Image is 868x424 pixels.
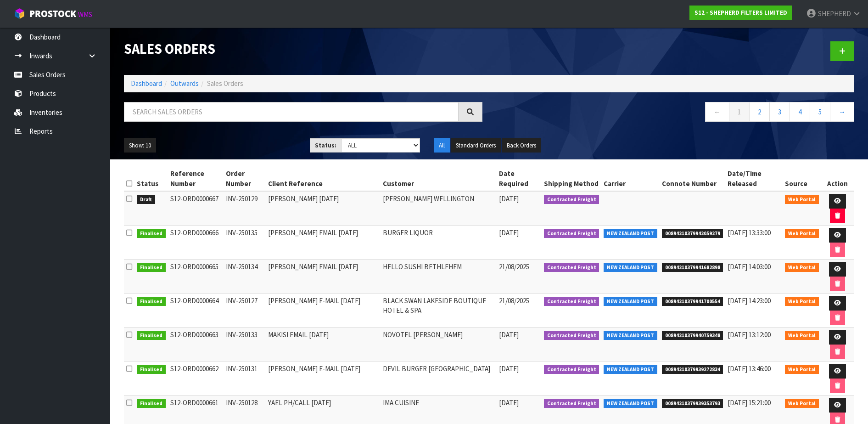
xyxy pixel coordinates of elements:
[168,362,224,396] td: S12-ORD0000662
[604,229,657,238] span: NEW ZEALAND POST
[818,9,851,18] span: SHEPHERD
[769,102,790,122] a: 3
[785,263,819,272] span: Web Portal
[749,102,770,122] a: 2
[785,365,819,374] span: Web Portal
[728,364,771,373] span: [DATE] 13:46:00
[137,229,166,238] span: Finalised
[451,138,501,153] button: Standard Orders
[499,330,519,339] span: [DATE]
[785,195,819,204] span: Web Portal
[224,226,266,260] td: INV-250135
[207,79,243,88] span: Sales Orders
[224,260,266,294] td: INV-250134
[137,331,166,340] span: Finalised
[168,328,224,362] td: S12-ORD0000663
[604,399,657,408] span: NEW ZEALAND POST
[785,297,819,306] span: Web Portal
[137,263,166,272] span: Finalised
[14,8,25,19] img: cube-alt.png
[785,331,819,340] span: Web Portal
[266,294,381,328] td: [PERSON_NAME] E-MAIL [DATE]
[499,296,529,305] span: 21/08/2025
[266,328,381,362] td: MAKISI EMAIL [DATE]
[137,399,166,408] span: Finalised
[785,229,819,238] span: Web Portal
[544,263,599,272] span: Contracted Freight
[124,138,156,153] button: Show: 10
[725,166,783,191] th: Date/Time Released
[660,166,726,191] th: Connote Number
[662,229,723,238] span: 00894210379942059279
[29,8,76,20] span: ProStock
[224,191,266,226] td: INV-250129
[124,41,482,57] h1: Sales Orders
[499,194,519,203] span: [DATE]
[381,362,497,396] td: DEVIL BURGER [GEOGRAPHIC_DATA]
[830,102,854,122] a: →
[783,166,821,191] th: Source
[124,102,459,122] input: Search sales orders
[544,365,599,374] span: Contracted Freight
[168,191,224,226] td: S12-ORD0000667
[544,195,599,204] span: Contracted Freight
[662,263,723,272] span: 00894210379941682898
[381,166,497,191] th: Customer
[662,399,723,408] span: 00894210379939353793
[224,166,266,191] th: Order Number
[542,166,602,191] th: Shipping Method
[544,331,599,340] span: Contracted Freight
[224,328,266,362] td: INV-250133
[497,166,541,191] th: Date Required
[170,79,199,88] a: Outwards
[137,297,166,306] span: Finalised
[266,166,381,191] th: Client Reference
[729,102,750,122] a: 1
[381,328,497,362] td: NOVOTEL [PERSON_NAME]
[168,166,224,191] th: Reference Number
[381,294,497,328] td: BLACK SWAN LAKESIDE BOUTIQUE HOTEL & SPA
[381,226,497,260] td: BURGER LIQUOR
[810,102,830,122] a: 5
[604,331,657,340] span: NEW ZEALAND POST
[662,297,723,306] span: 00894210379941700554
[544,399,599,408] span: Contracted Freight
[224,362,266,396] td: INV-250131
[168,226,224,260] td: S12-ORD0000666
[728,296,771,305] span: [DATE] 14:23:00
[168,260,224,294] td: S12-ORD0000665
[604,263,657,272] span: NEW ZEALAND POST
[168,294,224,328] td: S12-ORD0000664
[434,138,450,153] button: All
[78,10,92,19] small: WMS
[381,191,497,226] td: [PERSON_NAME] WELLINGTON
[728,228,771,237] span: [DATE] 13:33:00
[496,102,855,124] nav: Page navigation
[266,362,381,396] td: [PERSON_NAME] E-MAIL [DATE]
[266,226,381,260] td: [PERSON_NAME] EMAIL [DATE]
[694,9,787,17] strong: S12 - SHEPHERD FILTERS LIMITED
[499,398,519,407] span: [DATE]
[705,102,729,122] a: ←
[266,260,381,294] td: [PERSON_NAME] EMAIL [DATE]
[604,297,657,306] span: NEW ZEALAND POST
[821,166,854,191] th: Action
[790,102,810,122] a: 4
[131,79,162,88] a: Dashboard
[662,365,723,374] span: 00894210379939272834
[315,141,336,149] strong: Status:
[499,228,519,237] span: [DATE]
[224,294,266,328] td: INV-250127
[785,399,819,408] span: Web Portal
[728,398,771,407] span: [DATE] 15:21:00
[728,262,771,271] span: [DATE] 14:03:00
[502,138,541,153] button: Back Orders
[381,260,497,294] td: HELLO SUSHI BETHLEHEM
[134,166,168,191] th: Status
[601,166,660,191] th: Carrier
[544,229,599,238] span: Contracted Freight
[137,365,166,374] span: Finalised
[499,364,519,373] span: [DATE]
[728,330,771,339] span: [DATE] 13:12:00
[266,191,381,226] td: [PERSON_NAME] [DATE]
